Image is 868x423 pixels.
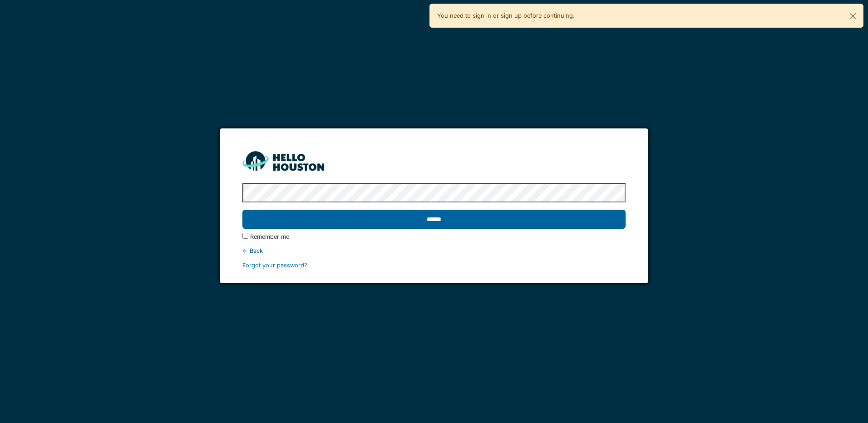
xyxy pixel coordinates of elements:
img: HH_line-BYnF2_Hg.png [242,151,324,171]
button: Close [843,4,863,28]
label: Remember me [250,232,289,241]
div: You need to sign in or sign up before continuing. [429,4,863,28]
div: ← Back [242,246,625,255]
a: Forgot your password? [242,262,307,269]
